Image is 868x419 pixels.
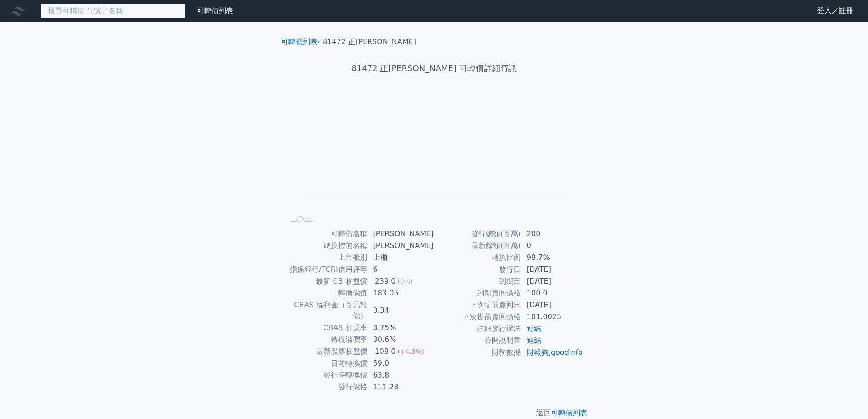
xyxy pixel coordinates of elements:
[285,381,368,393] td: 發行價格
[285,346,368,357] td: 最新股票收盤價
[274,408,595,419] p: 返回
[323,36,416,47] li: 81472 正[PERSON_NAME]
[285,228,368,240] td: 可轉債名稱
[368,381,434,393] td: 111.28
[397,278,412,285] span: (0%)
[521,252,584,264] td: 99.7%
[527,336,541,345] a: 連結
[434,323,521,335] td: 詳細發行辦法
[434,287,521,299] td: 到期賣回價格
[299,103,573,212] g: Chart
[368,252,434,264] td: 上櫃
[373,346,398,357] div: 108.0
[521,311,584,323] td: 101.0025
[285,240,368,252] td: 轉換標的名稱
[434,311,521,323] td: 下次提前賣回價格
[281,37,318,46] a: 可轉債列表
[285,275,368,287] td: 最新 CB 收盤價
[368,334,434,346] td: 30.6%
[285,287,368,299] td: 轉換價值
[368,264,434,275] td: 6
[281,36,320,47] li: ›
[434,335,521,347] td: 公開說明書
[368,322,434,334] td: 3.75%
[434,252,521,264] td: 轉換比例
[434,228,521,240] td: 發行總額(百萬)
[40,3,186,19] input: 搜尋可轉債 代號／名稱
[521,347,584,358] td: ,
[551,348,583,357] a: goodinfo
[521,240,584,252] td: 0
[285,264,368,275] td: 擔保銀行/TCRI信用評等
[285,357,368,369] td: 目前轉換價
[434,299,521,311] td: 下次提前賣回日
[434,240,521,252] td: 最新餘額(百萬)
[368,287,434,299] td: 183.05
[521,275,584,287] td: [DATE]
[434,264,521,275] td: 發行日
[285,322,368,334] td: CBAS 折現率
[521,299,584,311] td: [DATE]
[434,275,521,287] td: 到期日
[285,334,368,346] td: 轉換溢價率
[810,4,861,18] a: 登入／註冊
[368,228,434,240] td: [PERSON_NAME]
[397,348,424,355] span: (+4.3%)
[285,299,368,322] td: CBAS 權利金（百元報價）
[521,228,584,240] td: 200
[368,240,434,252] td: [PERSON_NAME]
[274,62,595,75] h1: 81472 正[PERSON_NAME] 可轉債詳細資訊
[527,324,541,333] a: 連結
[285,252,368,264] td: 上市櫃別
[197,6,233,15] a: 可轉債列表
[521,287,584,299] td: 100.0
[551,409,587,417] a: 可轉債列表
[373,276,398,287] div: 239.0
[368,357,434,369] td: 59.0
[368,369,434,381] td: 63.8
[368,299,434,322] td: 3.34
[285,369,368,381] td: 發行時轉換價
[527,348,549,357] a: 財報狗
[521,264,584,275] td: [DATE]
[434,347,521,358] td: 財務數據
